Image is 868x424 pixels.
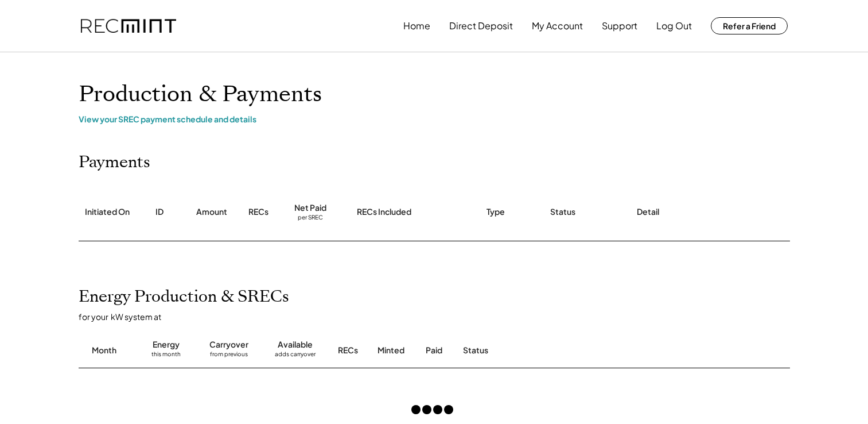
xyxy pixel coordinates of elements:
button: My Account [532,14,583,37]
div: ID [155,206,164,218]
div: RECs Included [357,206,411,218]
div: Carryover [209,339,248,350]
button: Home [403,14,430,37]
div: adds carryover [275,350,316,362]
button: Log Out [656,14,692,37]
div: Detail [637,206,659,218]
button: Support [602,14,637,37]
div: Month [92,345,116,356]
div: Status [550,206,575,218]
div: per SREC [298,214,323,222]
div: Available [278,339,313,350]
h2: Payments [79,153,150,172]
div: View your SREC payment schedule and details [79,114,790,124]
div: Energy [153,339,180,350]
h2: Energy Production & SRECs [79,287,289,307]
button: Refer a Friend [711,17,788,34]
div: Minted [377,345,404,356]
button: Direct Deposit [449,14,513,37]
div: Type [486,206,505,218]
div: from previous [210,350,248,362]
img: recmint-logotype%403x.png [81,19,176,33]
div: RECs [248,206,268,218]
h1: Production & Payments [79,81,790,108]
div: for your kW system at [79,311,801,322]
div: Paid [426,345,442,356]
div: Amount [196,206,227,218]
div: this month [151,350,181,362]
div: Initiated On [85,206,130,218]
div: RECs [338,345,358,356]
div: Net Paid [294,202,326,214]
div: Status [463,345,658,356]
